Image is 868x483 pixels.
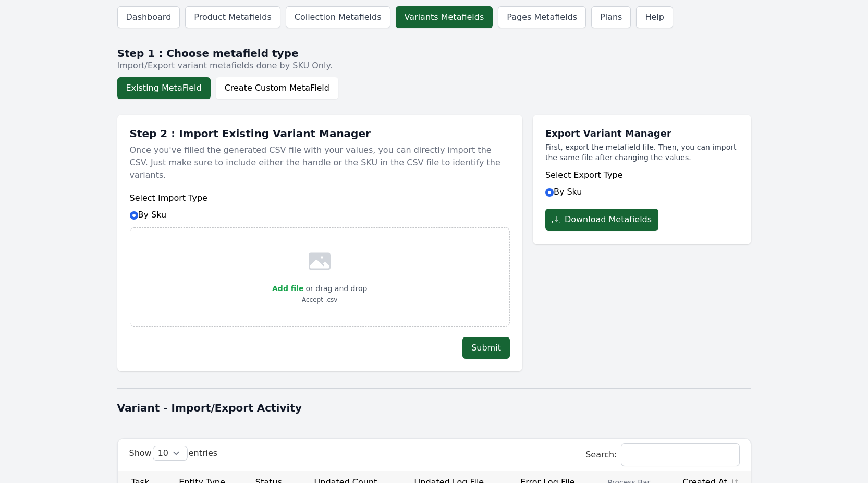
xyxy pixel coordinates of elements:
div: By Sku [545,169,739,198]
a: Help [636,6,673,28]
p: First, export the metafield file. Then, you can import the same file after changing the values. [545,142,739,163]
p: or drag and drop [303,282,367,295]
label: Show entries [129,448,218,458]
p: Accept .csv [272,295,367,305]
a: Product Metafields [185,6,280,28]
h6: Select Export Type [545,169,739,182]
h6: Select Import Type [130,192,510,204]
h1: Step 2 : Import Existing Variant Manager [130,127,510,140]
p: Once you've filled the generated CSV file with your values, you can directly import the CSV. Just... [130,140,510,186]
button: Existing MetaField [117,77,211,99]
h1: Export Variant Manager [545,127,739,140]
span: Add file [272,284,303,293]
input: Search: [621,444,739,466]
button: Download Metafields [545,209,658,231]
h1: Variant - Import/Export Activity [117,401,751,415]
a: Plans [591,6,631,28]
a: Pages Metafields [498,6,586,28]
button: Create Custom MetaField [216,77,338,99]
button: Submit [462,337,510,359]
div: By Sku [130,192,510,221]
h2: Step 1 : Choose metafield type [117,47,751,59]
label: Search: [585,450,739,460]
a: Variants Metafields [396,6,493,28]
a: Dashboard [117,6,180,28]
select: Showentries [153,446,187,460]
a: Collection Metafields [286,6,390,28]
p: Import/Export variant metafields done by SKU Only. [117,59,751,72]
